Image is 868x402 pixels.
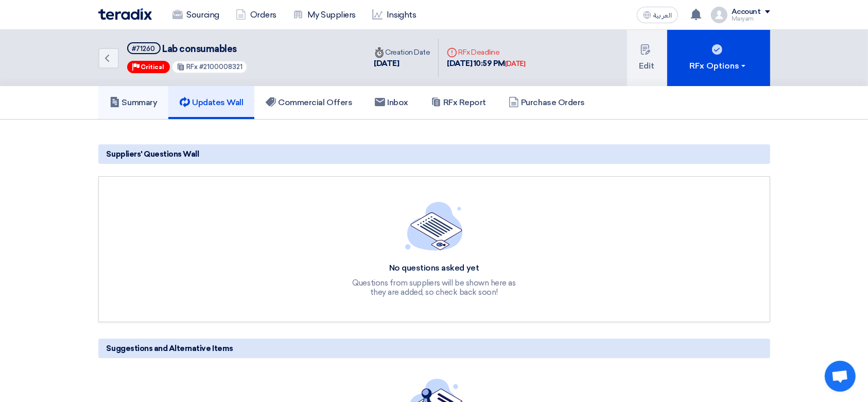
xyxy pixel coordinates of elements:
[266,97,352,108] h5: Commercial Offers
[374,58,430,70] div: [DATE]
[509,97,585,108] h5: Purchase Orders
[363,86,420,119] a: Inbox
[254,86,363,119] a: Commercial Offers
[346,278,522,297] div: Questions from suppliers will be shown here as they are added, so check back soon!
[107,148,199,160] span: Suppliers' Questions Wall
[162,43,237,55] span: Lab consumables
[98,86,169,119] a: Summary
[653,12,672,19] span: العربية
[447,47,525,58] div: RFx Deadline
[199,63,242,71] span: #2100008321
[497,86,596,119] a: Purchase Orders
[637,7,678,23] button: العربية
[168,86,254,119] a: Updates Wall
[186,63,198,71] span: RFx
[141,63,165,71] span: Critical
[107,343,233,354] span: Suggestions and Alternative Items
[420,86,497,119] a: RFx Report
[98,8,152,20] img: Teradix logo
[374,47,430,58] div: Creation Date
[364,4,424,26] a: Insights
[346,263,522,274] div: No questions asked yet
[285,4,364,26] a: My Suppliers
[627,30,667,86] button: Edit
[667,30,770,86] button: RFx Options
[127,42,248,55] h5: Lab consumables
[447,58,525,70] div: [DATE] 10:59 PM
[505,59,525,69] div: [DATE]
[180,97,243,108] h5: Updates Wall
[164,4,228,26] a: Sourcing
[405,202,463,250] img: empty_state_list.svg
[132,45,155,52] div: #71260
[711,7,727,23] img: profile_test.png
[825,361,856,392] a: Open chat
[110,97,158,108] h5: Summary
[689,60,748,72] div: RFx Options
[732,16,770,22] div: Maryam
[228,4,285,26] a: Orders
[732,8,761,16] div: Account
[431,97,486,108] h5: RFx Report
[375,97,408,108] h5: Inbox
